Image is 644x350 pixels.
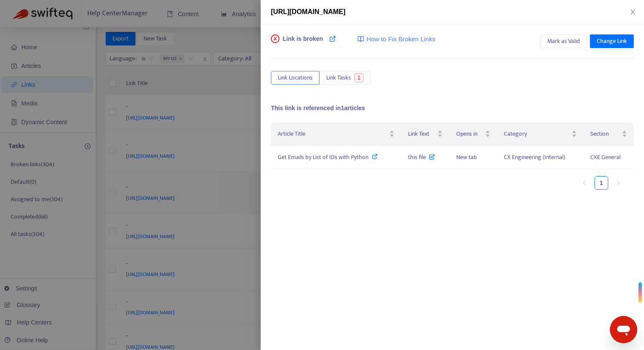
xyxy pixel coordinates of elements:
[319,71,371,85] button: Link Tasks1
[456,152,477,162] span: New tab
[271,122,401,146] th: Article Title
[612,176,625,190] li: Next Page
[408,152,435,162] span: this file
[408,129,436,139] span: Link Text
[271,8,345,15] span: [URL][DOMAIN_NAME]
[578,176,591,190] button: left
[497,122,583,146] th: Category
[630,9,636,15] span: close
[612,176,625,190] button: right
[590,152,621,162] span: CXE General
[278,152,368,162] span: Get Emails by List of IDs with Python
[271,71,319,85] button: Link Locations
[616,180,621,185] span: right
[278,73,313,83] span: Link Locations
[610,316,637,343] iframe: Button to launch messaging window, conversation in progress
[366,34,435,44] span: How to Fix Broken Links
[271,34,279,43] span: close-circle
[357,36,364,43] img: image-link
[326,73,351,83] span: Link Tasks
[584,122,634,146] th: Section
[401,122,449,146] th: Link Text
[283,34,323,51] span: Link is broken
[357,34,435,44] a: How to Fix Broken Links
[582,180,587,185] span: left
[590,129,620,139] span: Section
[504,152,565,162] span: CX Engineering (Internal)
[504,129,569,139] span: Category
[627,8,639,16] button: Close
[597,37,627,46] span: Change Link
[595,176,608,189] a: 1
[590,34,634,48] button: Change Link
[354,73,364,83] span: 1
[456,129,484,139] span: Opens in
[540,34,587,48] button: Mark as Valid
[578,176,591,190] li: Previous Page
[547,37,580,46] span: Mark as Valid
[271,105,365,111] span: This link is referenced in 1 articles
[449,122,497,146] th: Opens in
[278,129,388,139] span: Article Title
